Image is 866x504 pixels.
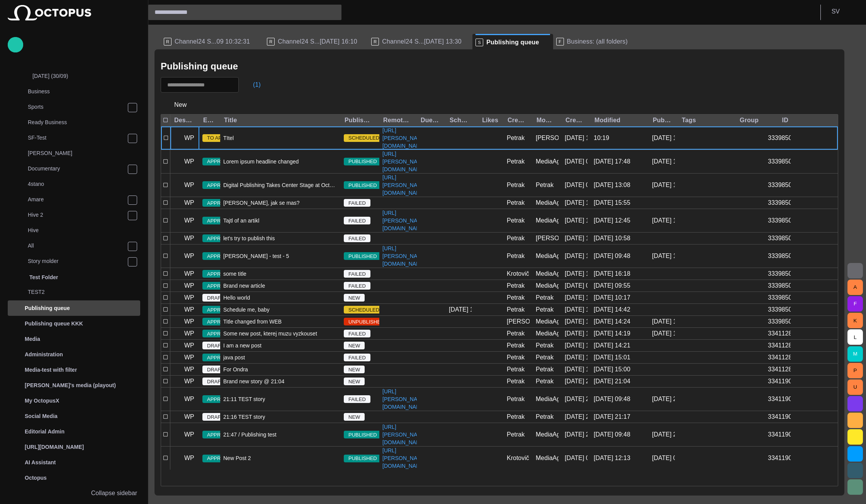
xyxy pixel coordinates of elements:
div: Publishing queue [8,300,140,316]
div: Petrak [507,365,525,374]
div: 08/09 14:20 [565,341,588,350]
div: 08/09 14:22 [565,353,588,362]
div: 3339850332 [768,281,791,290]
div: 04/09 08:40 [565,181,588,189]
span: java post [223,354,245,361]
p: WP [184,293,194,302]
div: 08/09 21:04 [565,377,588,386]
div: 08/09 14:24 [594,317,630,326]
span: APPROVED [202,217,239,225]
div: 3339850323 [768,199,791,207]
div: 09/09 12:44 [652,216,675,225]
div: Media-test with filter [8,362,140,378]
p: WP [184,269,194,278]
button: M [847,346,863,362]
div: FBusiness: (all folders) [553,34,642,49]
p: Collapse sidebar [91,489,137,498]
div: Publishing status [345,116,373,124]
span: FAILED [344,282,370,290]
p: WP [184,341,194,350]
div: Title [224,116,237,124]
p: R [267,38,275,46]
div: 3341190907 [768,454,791,462]
p: Ready Business [28,118,140,126]
div: [PERSON_NAME] [12,146,140,162]
div: RChannel24 S...[DATE] 16:10 [264,34,368,49]
p: R [371,38,379,46]
div: 17/09 17:48 [594,157,630,166]
div: 3339850331 [768,270,791,278]
div: AI Assistant [8,455,140,470]
div: Petrak [536,181,554,189]
p: Test Folder [29,273,58,281]
span: APPROVED [202,318,239,326]
div: Editorial status [203,116,214,124]
div: All [12,239,140,254]
span: DRAFT [202,342,228,350]
div: Krotovič [507,454,529,462]
span: UNPUBLISHED [344,318,389,326]
div: 3339850338 [768,317,791,326]
div: Vasyliev [507,317,530,326]
button: P [847,363,863,378]
div: Group [740,116,759,124]
p: WP [184,216,194,225]
span: 21:16 TEST story [223,413,265,421]
p: WP [184,377,194,386]
div: 05/09 16:18 [594,270,630,278]
p: F [556,38,564,46]
div: 08/09 21:38 [652,395,675,403]
p: Publishing queue KKK [25,320,83,327]
div: Hive [12,223,140,239]
div: Petrak [507,305,525,314]
span: FAILED [344,396,370,403]
div: 3341190904 [768,413,791,421]
p: WP [184,198,194,207]
div: Petrak [536,305,554,314]
p: WP [184,412,194,421]
p: [PERSON_NAME]'s media (playout) [25,381,116,389]
span: APPROVED [202,431,239,439]
a: [URL][PERSON_NAME][DOMAIN_NAME] [379,174,430,197]
span: TO APPROVE [202,134,244,142]
h2: Publishing queue [161,61,238,72]
div: 08/09 15:01 [594,353,630,362]
div: 3339850307 [768,134,791,142]
a: [URL][PERSON_NAME][DOMAIN_NAME] [379,388,430,411]
div: RChannel24 S...09 10:32:31 [161,34,264,49]
div: 08/09 21:11 [565,395,588,403]
div: 3341128503 [768,341,791,350]
div: Amare [12,192,140,208]
div: Petrak [507,157,525,166]
div: 05/09 15:57 [652,252,675,260]
span: DRAFT [202,378,228,386]
div: Modified by [537,116,555,124]
div: MediaAgent [536,454,559,462]
p: WP [184,251,194,261]
p: S V [832,7,840,16]
span: FAILED [344,217,370,225]
div: Vasyliev [536,134,559,142]
span: NEW [344,413,365,421]
p: 4stano [28,180,140,188]
p: [URL][DOMAIN_NAME] [25,443,84,451]
div: SF-Test [12,131,140,146]
span: Lorem ipsum headline changed [223,158,299,165]
p: WP [184,394,194,404]
span: APPROVED [202,270,239,278]
span: FAILED [344,199,370,207]
span: DRAFT [202,413,228,421]
div: MediaAgent [536,157,559,166]
div: Destination [174,116,193,124]
div: MediaAgent [536,430,559,439]
div: Petrak [536,413,554,421]
p: Media-test with filter [25,366,77,374]
div: MediaAgent [536,216,559,225]
p: [DATE] (30/09) [32,72,140,80]
div: 09/09 14:42 [594,305,630,314]
span: FAILED [344,330,370,338]
div: 08/09 21:47 [565,430,588,439]
button: New [161,98,200,112]
div: MediaAgent [536,252,559,260]
p: Publishing queue [25,304,70,312]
